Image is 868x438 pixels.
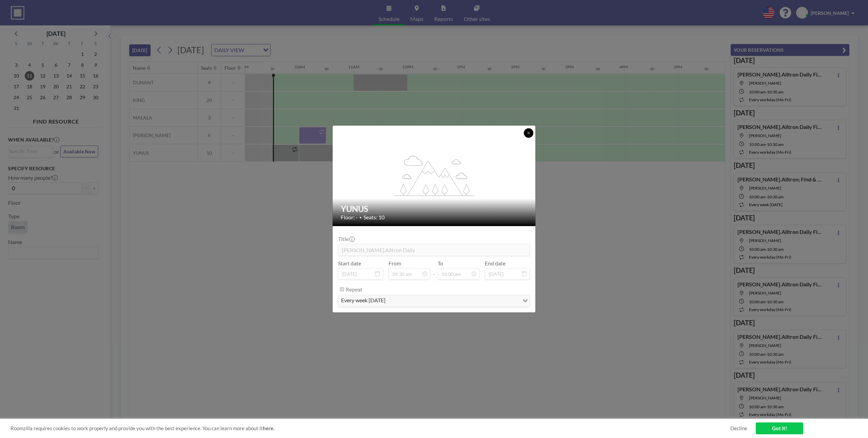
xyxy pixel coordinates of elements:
[388,297,518,305] input: Search for option
[346,286,362,293] label: Repeat
[756,422,803,434] a: Got it!
[730,425,747,432] a: Decline
[263,425,274,431] a: here.
[338,244,530,256] input: (No title)
[389,260,401,267] label: From
[363,214,384,221] span: Seats: 10
[341,214,358,221] span: Floor: -
[338,295,530,307] div: Search for option
[433,262,435,277] span: -
[341,204,528,214] h2: YUNUS
[11,425,730,432] span: Roomzilla requires cookies to work properly and provide you with the best experience. You can lea...
[485,260,506,267] label: End date
[338,260,361,267] label: Start date
[340,297,387,305] span: every week [DATE]
[359,215,362,220] span: •
[438,260,443,267] label: To
[338,236,354,242] label: Title
[394,155,474,196] g: flex-grow: 1.2;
